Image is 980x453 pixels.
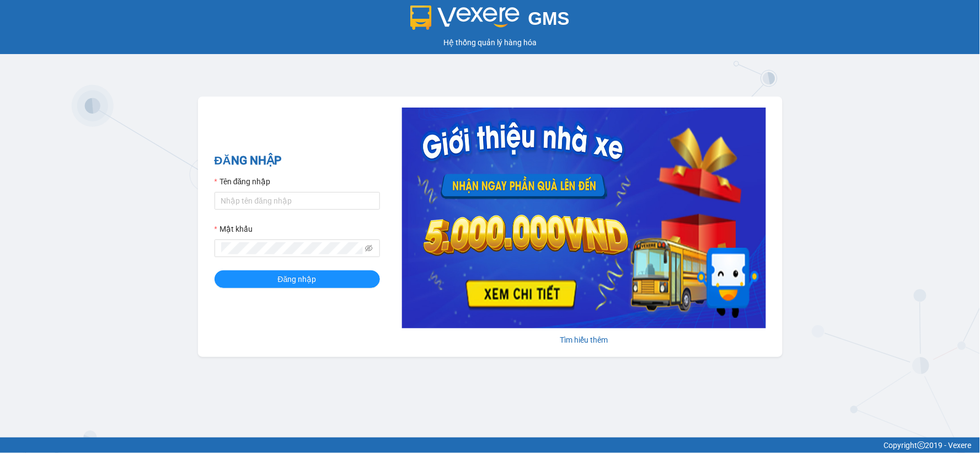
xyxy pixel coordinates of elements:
[365,244,373,252] span: eye-invisible
[215,270,380,288] button: Đăng nhập
[528,8,570,29] span: GMS
[215,192,380,210] input: Tên đăng nhập
[402,334,766,346] div: Tìm hiểu thêm
[8,439,972,451] div: Copyright 2019 - Vexere
[221,242,363,254] input: Mật khẩu
[3,36,977,49] div: Hệ thống quản lý hàng hóa
[410,6,520,30] img: logo 2
[410,17,570,25] a: GMS
[215,223,253,235] label: Mật khẩu
[215,175,271,188] label: Tên đăng nhập
[402,108,766,328] img: banner-0
[918,441,925,449] span: copyright
[215,152,380,170] h2: ĐĂNG NHẬP
[278,273,317,285] span: Đăng nhập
